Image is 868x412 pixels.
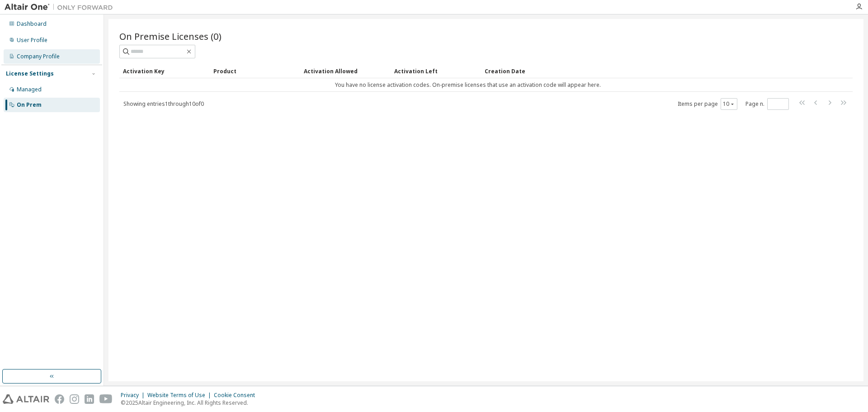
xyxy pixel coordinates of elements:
img: altair_logo.svg [3,394,49,404]
div: Product [213,64,297,78]
span: Showing entries 1 through 10 of 0 [123,100,204,108]
div: Dashboard [17,20,47,28]
div: Creation Date [485,64,813,78]
p: © 2025 Altair Engineering, Inc. All Rights Reserved. [121,399,260,407]
div: Privacy [121,392,147,399]
span: Page n. [745,98,789,110]
img: linkedin.svg [85,394,94,404]
div: License Settings [6,70,54,77]
div: Company Profile [17,53,60,60]
div: Managed [17,86,42,93]
div: User Profile [17,37,47,44]
div: On Prem [17,101,42,109]
div: Activation Key [123,64,206,78]
td: You have no license activation codes. On-premise licenses that use an activation code will appear... [119,78,816,92]
img: instagram.svg [70,394,79,404]
div: Activation Allowed [304,64,387,78]
img: facebook.svg [55,394,64,404]
img: youtube.svg [99,394,113,404]
div: Website Terms of Use [147,392,214,399]
img: Altair One [5,3,118,12]
span: On Premise Licenses (0) [119,30,222,43]
div: Cookie Consent [214,392,260,399]
span: Items per page [678,98,737,110]
div: Activation Left [394,64,477,78]
button: 10 [723,100,735,108]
